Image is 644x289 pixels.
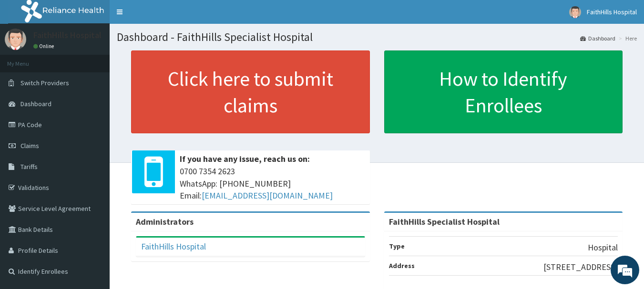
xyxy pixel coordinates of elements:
p: Hospital [588,241,618,254]
img: User Image [5,29,26,50]
a: [EMAIL_ADDRESS][DOMAIN_NAME] [202,190,333,201]
span: Tariffs [20,162,38,171]
strong: FaithHills Specialist Hospital [389,216,500,227]
a: FaithHills Hospital [141,241,206,252]
b: If you have any issue, reach us on: [180,153,310,164]
span: 0700 7354 2623 WhatsApp: [PHONE_NUMBER] Email: [180,165,365,202]
a: Click here to submit claims [131,50,370,133]
span: Switch Providers [20,79,69,87]
span: Dashboard [20,100,51,108]
span: FaithHills Hospital [587,8,637,16]
a: How to Identify Enrollees [384,50,623,133]
span: Claims [20,141,39,150]
p: [STREET_ADDRESS] [543,261,618,273]
a: Dashboard [580,34,615,42]
b: Administrators [136,216,194,227]
li: Here [616,34,637,42]
b: Type [389,242,405,250]
h1: Dashboard - FaithHills Specialist Hospital [117,31,637,43]
img: User Image [569,6,581,18]
b: Address [389,261,415,270]
a: Online [33,43,56,50]
p: FaithHills Hospital [33,31,102,40]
